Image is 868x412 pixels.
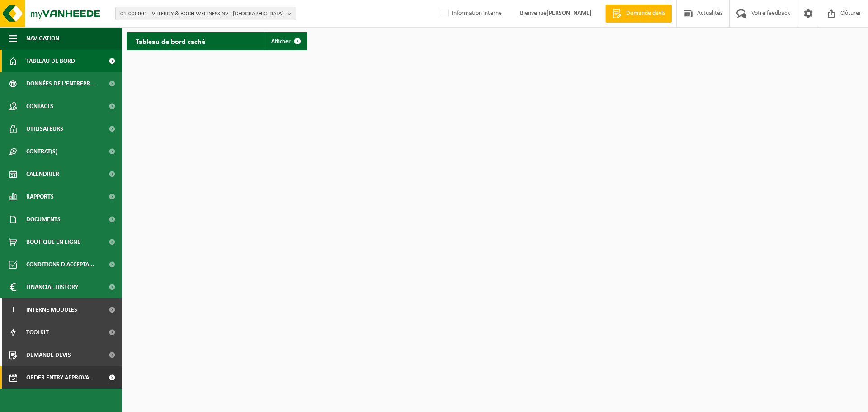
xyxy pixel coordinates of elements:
[439,7,502,20] label: Information interne
[26,27,59,50] span: Navigation
[605,5,672,23] a: Demande devis
[26,95,53,118] span: Contacts
[26,253,94,276] span: Conditions d'accepta...
[120,7,284,21] span: 01-000001 - VILLEROY & BOCH WELLNESS NV - [GEOGRAPHIC_DATA]
[26,72,95,95] span: Données de l'entrepr...
[9,298,17,321] span: I
[26,276,78,298] span: Financial History
[26,208,61,231] span: Documents
[264,32,307,50] a: Afficher
[115,7,296,20] button: 01-000001 - VILLEROY & BOCH WELLNESS NV - [GEOGRAPHIC_DATA]
[26,140,57,163] span: Contrat(s)
[26,118,63,140] span: Utilisateurs
[624,9,667,18] span: Demande devis
[547,10,592,17] strong: [PERSON_NAME]
[26,50,75,72] span: Tableau de bord
[26,298,77,321] span: Interne modules
[26,344,71,366] span: Demande devis
[26,231,80,253] span: Boutique en ligne
[271,38,291,44] span: Afficher
[127,32,214,50] h2: Tableau de bord caché
[26,163,59,185] span: Calendrier
[26,321,49,344] span: Toolkit
[26,185,54,208] span: Rapports
[26,366,92,389] span: Order entry approval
